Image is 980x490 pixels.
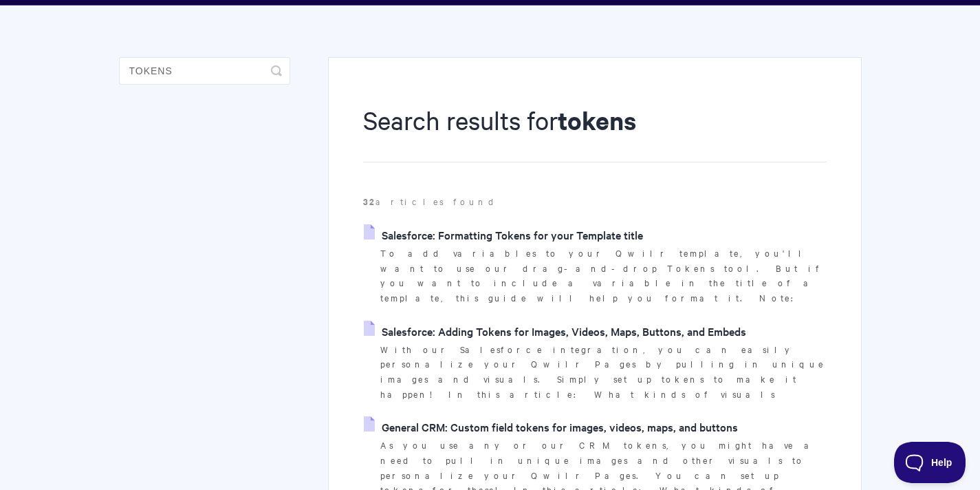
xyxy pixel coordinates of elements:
p: With our Salesforce integration, you can easily personalize your Qwilr Pages by pulling in unique... [380,342,826,402]
strong: 32 [363,195,375,208]
p: articles found [363,194,826,209]
h1: Search results for [363,103,826,162]
p: To add variables to your Qwilr template, you'll want to use our drag-and-drop Tokens tool. But if... [380,246,826,306]
input: Search [119,57,290,85]
a: Salesforce: Adding Tokens for Images, Videos, Maps, Buttons, and Embeds [364,321,746,341]
iframe: Toggle Customer Support [894,442,966,483]
strong: tokens [558,103,636,137]
a: Salesforce: Formatting Tokens for your Template title [364,224,643,245]
a: General CRM: Custom field tokens for images, videos, maps, and buttons [364,416,738,437]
